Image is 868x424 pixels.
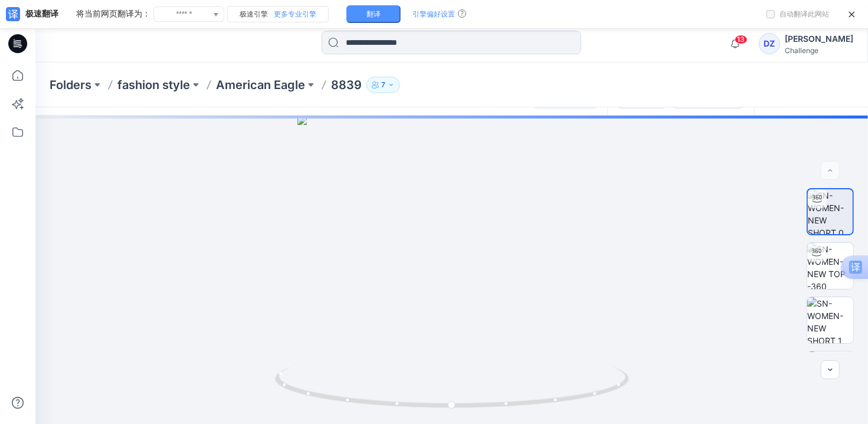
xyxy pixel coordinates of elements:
span: 13 [735,35,748,44]
img: SN-WOMEN-NEW SHORT 1 [807,297,853,343]
a: Folders [50,77,91,93]
p: 8839 [331,77,362,93]
img: SN-WOMEN-NEW SHORT 0 [808,189,853,234]
a: fashion style [117,77,190,93]
div: [PERSON_NAME] [785,32,853,46]
p: 7 [381,78,385,91]
img: SN-WOMEN-NEW SHORT 2 [807,351,853,397]
img: SN-WOMEN-NEW TOP -360 [807,243,853,289]
div: DZ [759,33,780,54]
div: Challenge [785,46,853,55]
a: American Eagle [216,77,305,93]
button: 7 [366,77,400,93]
